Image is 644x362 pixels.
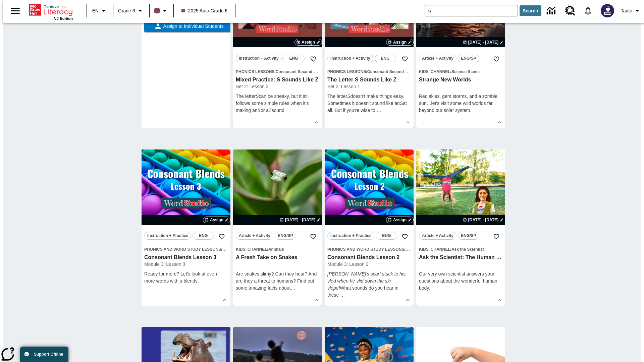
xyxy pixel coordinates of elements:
[403,117,413,127] button: Show Details
[520,5,541,16] button: Search
[450,69,451,74] span: /
[307,53,319,65] button: Add to Favorites
[285,217,315,223] span: [DATE] - [DATE]
[152,5,171,17] button: Class color is dark brown. Change class color
[425,5,518,16] input: search field
[399,231,411,243] button: Add to Favorites
[494,295,504,305] button: Show Details
[458,232,479,240] button: ENG/SP
[193,232,214,240] button: ENG
[311,117,321,127] button: Show Details
[239,55,279,62] span: Instruction + Activity
[382,232,391,239] span: ENG
[451,247,484,252] span: Ask the Scientist
[216,231,228,243] button: Add to Favorites
[419,76,502,83] h3: Strange New Worlds
[327,247,404,252] span: Phonics and Word Study Lessons
[278,232,293,239] span: ENG/SP
[406,247,441,252] span: Consonant Blends
[327,270,411,299] p: What sounds do you hear in these
[461,232,476,239] span: ENG/SP
[327,69,366,74] span: Phonics Lessons
[222,247,258,252] span: Consonant Blends
[393,217,407,223] span: Assign
[278,217,322,223] button: Aug 26 - Aug 26 Choose Dates
[561,2,579,20] a: Resource Center, Will open in new tab
[597,2,618,19] button: Select a new avatar
[621,7,632,14] span: Tauto
[236,76,319,83] h3: Mixed Practice: S Sounds Like Z
[367,69,420,74] span: Consonant Second Sounds
[233,149,322,306] div: lesson details
[325,149,414,306] div: lesson details
[419,55,457,62] button: Article + Activity
[302,39,315,45] span: Assign
[236,254,319,261] h3: A Fresh Take on Snakes
[118,7,135,14] span: Grade 6
[462,39,505,45] button: Aug 24 - Aug 24 Choose Dates
[236,246,319,253] span: Topic: Kids' Channel/Animals
[404,246,410,252] span: /
[422,55,453,62] span: Article + Activity
[458,55,479,62] button: ENG/SP
[579,2,597,19] a: Notifications
[258,108,261,113] em: S
[422,232,453,239] span: Article + Activity
[290,285,295,291] span: …
[274,69,275,74] span: /
[256,94,259,99] em: S
[275,232,296,240] button: ENG/SP
[239,232,270,239] span: Article + Activity
[327,271,406,291] em: [PERSON_NAME]'s scarf stuck to his sled when he slid down the ski slope!
[236,93,319,114] p: The letter can be sneaky, but it still follows some simple rules when it's making an or a sound.
[490,231,502,243] button: Add to Favorites
[311,295,321,305] button: Show Details
[327,76,411,83] h3: The Letter S Sounds Like Z
[416,149,505,306] div: lesson details
[419,270,502,292] div: Our very own scientist answers your questions about the wonderful human body.
[268,247,284,252] span: Animals
[267,247,268,252] span: /
[236,55,282,62] button: Instruction + Activity
[236,68,319,75] span: Topic: Phonics Lessons/Consonant Second Sounds
[144,246,228,253] span: Topic: Phonics and Word Study Lessons/Consonant Blends
[89,5,111,17] button: Language: EN, Select a language
[115,5,147,17] button: Grade: Grade 6, Select a grade
[419,68,502,75] span: Topic: Kids' Channel/Science Scene
[419,69,450,74] span: Kids' Channel
[289,55,298,62] span: ENG
[419,254,502,261] h3: Ask the Scientist: The Human Body
[144,247,221,252] span: Phonics and Word Study Lessons
[462,217,505,223] button: Aug 24 - Aug 24 Choose Dates
[399,53,411,65] button: Add to Favorites
[403,295,413,305] button: Show Details
[419,247,450,252] span: Kids' Channel
[375,55,396,62] button: ENG
[377,108,381,113] span: …
[386,217,414,223] button: Assign Choose Dates
[92,7,99,14] span: EN
[269,108,272,113] em: Z
[144,254,228,261] h3: Consonant Blends Lesson 3
[210,217,223,223] span: Assign
[393,39,407,45] span: Assign
[307,231,319,243] button: Add to Favorites
[340,292,345,298] span: …
[450,247,451,252] span: /
[221,246,227,252] span: /
[289,285,291,291] span: t
[236,270,319,292] div: Are snakes slimy? Can they hear? And are they a threat to humans? Find out some amazing facts abou
[142,149,230,306] div: lesson details
[327,254,411,261] h3: Consonant Blends Lesson 2
[144,232,191,240] button: Instruction + Practice
[601,4,614,17] img: Avatar
[162,23,224,30] span: Assign to Individual Students
[419,246,502,253] span: Topic: Kids' Channel/Ask the Scientist
[144,20,233,32] button: Assign to Individual Students
[419,232,457,240] button: Article + Activity
[543,2,561,20] a: Data Center
[468,217,498,223] span: [DATE] - [DATE]
[220,295,230,305] button: Show Details
[327,93,411,114] p: The letter doesn't make things easy. Sometimes it doesn't sound like an at all. But if you're wis...
[327,232,374,240] button: Instruction + Practice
